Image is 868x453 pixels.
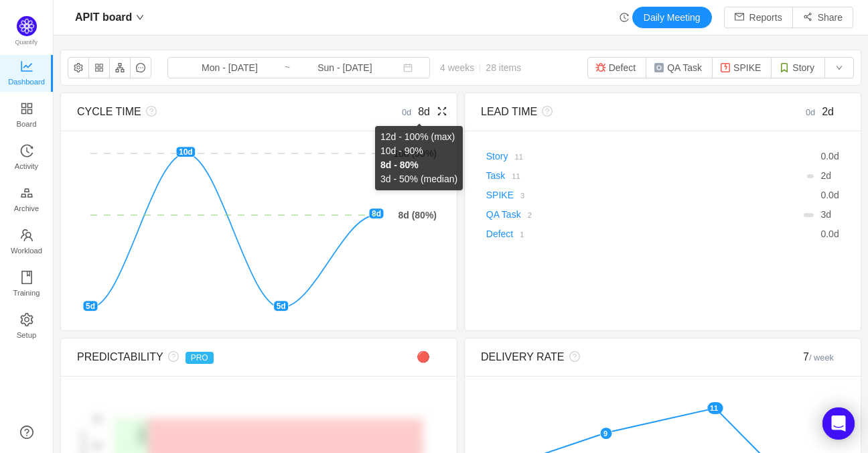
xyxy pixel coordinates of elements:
[486,62,521,73] span: 28 items
[565,351,580,362] i: icon: question-circle
[20,229,33,256] a: Workload
[20,313,33,326] i: icon: setting
[20,145,33,172] a: Activity
[620,13,629,22] i: icon: history
[646,57,713,78] button: QA Task
[724,7,793,28] button: icon: mailReports
[486,170,506,181] a: Task
[712,57,772,78] button: SPIKE
[720,62,731,73] img: 11604
[20,103,33,129] a: Board
[820,209,831,220] span: d
[779,62,790,73] img: 11615
[771,57,825,78] button: Story
[291,60,399,75] input: End date
[20,271,33,298] a: Training
[17,111,37,137] span: Board
[514,153,522,161] small: 11
[109,57,131,78] button: icon: apartment
[430,106,447,117] i: icon: fullscreen
[520,231,524,239] small: 1
[820,151,833,161] span: 0.0
[792,7,853,28] button: icon: share-altShare
[654,62,664,73] img: 11600
[820,229,839,239] span: d
[520,192,524,200] small: 3
[521,209,532,220] a: 2
[186,352,214,364] span: PRO
[163,351,179,362] i: icon: question-circle
[380,159,419,170] strong: 8d - 80%
[20,102,33,115] i: icon: appstore
[820,229,833,239] span: 0.0
[17,322,36,348] span: Setup
[141,106,157,117] i: icon: question-circle
[15,39,38,46] span: Quantify
[820,170,831,181] span: d
[505,170,520,181] a: 11
[595,62,606,73] img: 11603
[68,57,89,78] button: icon: setting
[20,60,33,73] i: icon: line-chart
[820,170,826,181] span: 2
[13,279,40,306] span: Training
[8,68,45,95] span: Dashboard
[806,107,822,117] small: 0d
[486,190,514,200] a: SPIKE
[822,106,834,117] span: 2d
[508,151,522,161] a: 11
[380,131,457,184] span: 12d - 100% (max) 10d - 90% 3d - 50% (median)
[820,209,826,220] span: 3
[587,57,646,78] button: Defect
[486,209,521,220] a: QA Task
[17,16,37,36] img: Quantify
[481,349,753,365] div: DELIVERY RATE
[824,57,854,78] button: icon: down
[136,13,144,21] i: icon: down
[809,352,834,363] small: / week
[20,60,33,87] a: Dashboard
[20,229,33,242] i: icon: team
[75,7,132,28] span: APIT board
[486,229,513,239] a: Defect
[632,7,712,28] button: Daily Meeting
[430,62,531,73] span: 4 weeks
[417,351,430,363] span: 🔴
[418,106,430,117] span: 8d
[481,106,537,117] span: LEAD TIME
[537,106,553,117] i: icon: question-circle
[820,151,839,161] span: d
[822,407,855,440] div: Open Intercom Messenger
[11,237,42,264] span: Workload
[77,349,350,365] div: PREDICTABILITY
[820,190,839,200] span: d
[20,271,33,284] i: icon: book
[130,57,151,78] button: icon: message
[20,186,33,200] i: icon: gold
[803,351,834,363] span: 7
[486,151,508,161] a: Story
[20,426,33,439] a: icon: question-circle
[514,190,524,200] a: 3
[14,195,39,222] span: Archive
[820,190,833,200] span: 0.0
[93,415,101,423] tspan: 40
[20,144,33,157] i: icon: history
[88,57,110,78] button: icon: appstore
[403,63,413,72] i: icon: calendar
[402,107,418,117] small: 0d
[528,211,532,219] small: 2
[15,153,38,180] span: Activity
[513,229,524,239] a: 1
[20,314,33,340] a: Setup
[20,187,33,214] a: Archive
[175,60,284,75] input: Start date
[77,106,141,117] span: CYCLE TIME
[93,442,101,450] tspan: 30
[512,172,520,180] small: 11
